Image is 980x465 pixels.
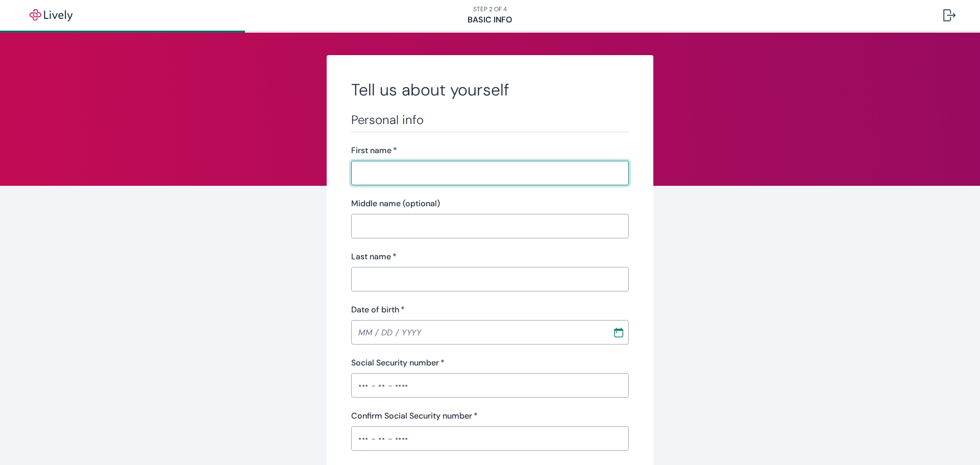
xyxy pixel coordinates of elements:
h2: Tell us about yourself [351,80,629,100]
label: First name [351,144,397,157]
label: Confirm Social Security number [351,410,478,422]
button: Choose date [609,323,628,341]
label: Date of birth [351,304,405,316]
img: Lively [22,9,80,21]
h3: Personal info [351,112,629,128]
input: ••• - •• - •••• [351,428,629,449]
label: Social Security number [351,357,445,369]
button: Log out [935,3,964,28]
label: Last name [351,251,397,263]
label: Middle name (optional) [351,198,440,210]
input: MM / DD / YYYY [351,322,605,342]
input: ••• - •• - •••• [351,375,629,396]
svg: Calendar [614,327,624,337]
